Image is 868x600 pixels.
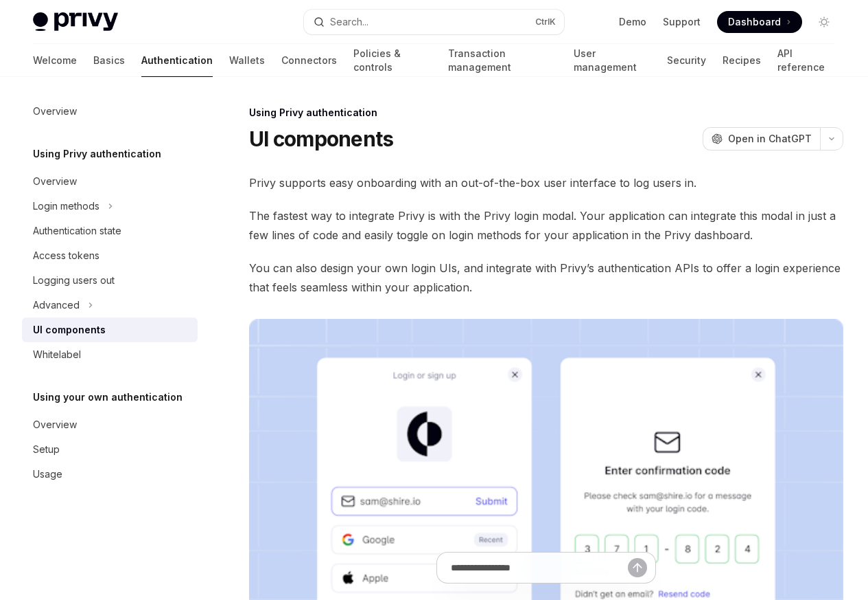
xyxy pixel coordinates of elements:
span: Open in ChatGPT [728,132,812,146]
a: Dashboard [717,11,802,33]
span: Privy supports easy onboarding with an out-of-the-box user interface to log users in. [249,173,843,192]
a: Transaction management [448,44,556,77]
a: Overview [22,99,198,124]
button: Open search [304,10,564,34]
a: Support [663,15,701,29]
div: Setup [33,441,60,458]
div: Advanced [33,297,80,313]
a: User management [574,44,651,77]
a: Usage [22,462,198,487]
a: Policies & controls [353,44,432,77]
div: Search... [330,14,368,30]
div: Using Privy authentication [249,106,843,120]
a: Wallets [229,44,265,77]
button: Toggle Advanced section [22,293,198,318]
button: Send message [628,558,647,577]
input: Ask a question... [451,553,628,583]
div: UI components [33,322,106,338]
a: Recipes [723,44,761,77]
a: Demo [619,15,646,29]
a: API reference [777,44,835,77]
h5: Using your own authentication [33,389,183,405]
img: light logo [33,12,118,32]
div: Overview [33,103,77,120]
a: Logging users out [22,268,198,293]
a: Access tokens [22,243,198,268]
a: Connectors [281,44,337,77]
a: Authentication [141,44,213,77]
div: Usage [33,466,62,482]
div: Logging users out [33,272,115,289]
span: Dashboard [728,15,781,29]
a: Security [667,44,706,77]
div: Access tokens [33,247,99,264]
span: The fastest way to integrate Privy is with the Privy login modal. Your application can integrate ... [249,206,843,245]
button: Toggle Login methods section [22,194,198,219]
a: Whitelabel [22,342,198,367]
a: Welcome [33,44,77,77]
h5: Using Privy authentication [33,146,161,162]
div: Whitelabel [33,346,81,363]
div: Authentication state [33,223,121,239]
a: Setup [22,437,198,462]
a: Overview [22,412,198,437]
span: You can also design your own login UIs, and integrate with Privy’s authentication APIs to offer a... [249,258,843,297]
button: Toggle dark mode [813,11,835,33]
a: Authentication state [22,219,198,243]
a: Overview [22,169,198,194]
div: Overview [33,416,77,433]
a: Basics [93,44,125,77]
div: Overview [33,173,77,190]
span: Ctrl K [535,16,556,27]
a: UI components [22,318,198,342]
button: Open in ChatGPT [703,127,820,151]
div: Login methods [33,198,99,214]
h1: UI components [249,126,393,151]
